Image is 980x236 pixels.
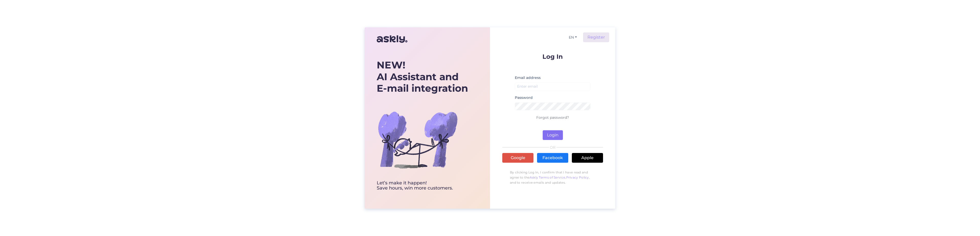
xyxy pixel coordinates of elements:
a: Apple [572,153,603,163]
span: OR [549,146,556,149]
button: Login [543,130,563,140]
img: Askly [377,33,407,45]
label: Password [515,95,533,100]
a: Google [502,153,533,163]
p: Log In [502,53,603,60]
button: EN [567,34,579,41]
a: Privacy Policy [566,175,589,179]
input: Enter email [515,82,591,90]
a: Askly Terms of Service [530,175,565,179]
p: By clicking Log In, I confirm that I have read and agree to the , , and to receive emails and upd... [502,167,603,188]
a: Register [583,32,609,42]
a: Facebook [537,153,568,163]
div: Let’s make it happen! Save hours, win more customers. [377,181,468,191]
div: AI Assistant and E-mail integration [377,59,468,94]
label: Email address [515,75,541,80]
b: NEW! [377,59,405,71]
a: Forgot password? [536,115,569,120]
img: bg-askly [377,99,459,181]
